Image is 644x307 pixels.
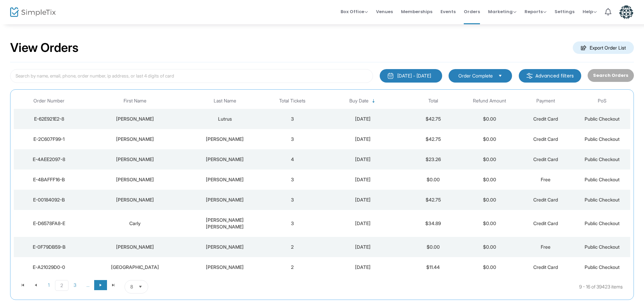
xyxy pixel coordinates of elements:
[187,217,263,230] div: Falkoff Smith
[458,72,493,79] span: Order Complete
[573,41,634,54] m-button: Export Order List
[322,116,403,122] div: 8/15/2025
[33,98,64,104] span: Order Number
[541,244,551,250] span: Free
[526,72,533,79] img: filter
[598,98,607,104] span: PoS
[488,8,516,15] span: Marketing
[322,244,403,250] div: 8/14/2025
[187,136,263,143] div: Juchniewicz
[541,177,551,182] span: Free
[461,237,518,257] td: $0.00
[187,264,263,271] div: Corbett
[585,197,620,203] span: Public Checkout
[322,136,403,143] div: 8/15/2025
[86,176,184,183] div: Amanda
[371,98,376,104] span: Sortable
[341,8,368,15] span: Box Office
[214,98,236,104] span: Last Name
[86,116,184,122] div: Jessica
[585,244,620,250] span: Public Checkout
[405,109,461,129] td: $42.75
[533,264,558,270] span: Credit Card
[111,282,116,288] span: Go to the last page
[405,210,461,237] td: $34.89
[42,280,55,290] span: Page 1
[16,220,82,227] div: E-D6578FA8-E
[495,72,505,80] button: Select
[349,98,369,104] span: Buy Date
[20,282,26,288] span: Go to the first page
[533,156,558,162] span: Credit Card
[16,116,82,122] div: E-62E921E2-8
[583,8,597,15] span: Help
[187,116,263,122] div: Lutrus
[533,197,558,203] span: Credit Card
[264,170,321,190] td: 3
[405,149,461,170] td: $23.26
[585,264,620,270] span: Public Checkout
[86,196,184,203] div: Sarah
[405,170,461,190] td: $0.00
[533,136,558,142] span: Credit Card
[187,244,263,250] div: Jurasek
[440,3,456,20] span: Events
[16,264,82,271] div: E-A21029D0-0
[405,93,461,109] th: Total
[533,116,558,122] span: Credit Card
[461,93,518,109] th: Refund Amount
[264,257,321,277] td: 2
[86,156,184,163] div: Megan
[461,190,518,210] td: $0.00
[81,280,94,290] span: Page 4
[461,257,518,277] td: $0.00
[94,280,107,290] span: Go to the next page
[585,156,620,162] span: Public Checkout
[555,3,574,20] span: Settings
[397,72,431,79] div: [DATE] - [DATE]
[16,136,82,143] div: E-2C607F99-1
[14,93,630,277] div: Data table
[322,264,403,271] div: 8/14/2025
[536,98,555,104] span: Payment
[322,220,403,227] div: 8/14/2025
[401,3,432,20] span: Memberships
[376,3,393,20] span: Venues
[405,190,461,210] td: $42.75
[86,264,184,271] div: Devon
[405,257,461,277] td: $11.44
[215,280,623,294] kendo-pager-info: 9 - 16 of 39423 items
[525,8,546,15] span: Reports
[585,136,620,142] span: Public Checkout
[124,98,146,104] span: First Name
[86,136,184,143] div: Kevin
[16,176,82,183] div: E-4BAFFF16-B
[130,283,133,290] span: 8
[16,244,82,250] div: E-0F79DB59-B
[264,210,321,237] td: 3
[264,190,321,210] td: 3
[585,116,620,122] span: Public Checkout
[461,149,518,170] td: $0.00
[405,129,461,149] td: $42.75
[533,220,558,226] span: Credit Card
[55,280,69,291] span: Page 2
[461,170,518,190] td: $0.00
[461,129,518,149] td: $0.00
[33,282,38,288] span: Go to the previous page
[187,176,263,183] div: Holmes
[464,3,480,20] span: Orders
[29,280,42,290] span: Go to the previous page
[461,210,518,237] td: $0.00
[187,196,263,203] div: Dietter
[387,72,394,79] img: monthly
[69,280,81,290] span: Page 3
[264,109,321,129] td: 3
[98,282,103,288] span: Go to the next page
[264,149,321,170] td: 4
[136,280,145,293] button: Select
[16,156,82,163] div: E-4AEE2097-8
[16,196,82,203] div: E-00184092-B
[264,93,321,109] th: Total Tickets
[10,69,373,83] input: Search by name, email, phone, order number, ip address, or last 4 digits of card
